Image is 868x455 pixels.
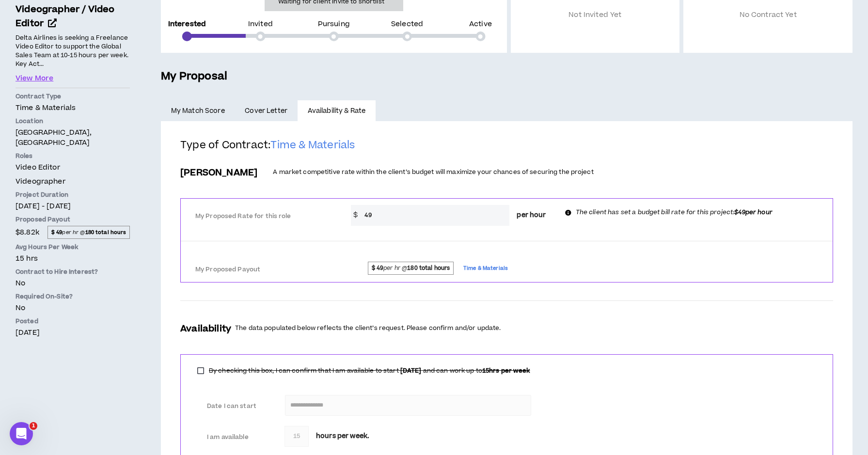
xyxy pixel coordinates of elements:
[391,21,423,28] p: Selected
[399,366,423,375] b: [DATE]
[245,106,287,116] span: Cover Letter
[576,208,773,217] p: The client has set a budget bill rate for this project:
[30,422,37,430] span: 1
[368,262,454,274] span: per hr @
[469,21,492,28] p: Active
[463,263,508,273] span: Time & Materials
[16,73,53,84] button: View More
[16,103,130,113] p: Time & Materials
[207,398,263,415] label: Date I can start
[16,117,130,126] p: Location
[180,166,257,179] h3: [PERSON_NAME]
[16,162,60,173] span: Video Editor
[16,92,130,101] p: Contract Type
[51,229,63,236] strong: $ 49
[734,208,773,217] b: $49 per hour
[180,322,231,335] h3: Availability
[16,303,130,313] p: No
[16,3,115,30] span: Videographer / Video Editor
[407,264,450,272] strong: 180 total hours
[316,431,369,441] span: hours per week.
[16,201,130,211] p: [DATE] - [DATE]
[180,139,833,160] h2: Type of Contract:
[16,215,130,224] p: Proposed Payout
[248,21,273,28] p: Invited
[168,21,206,28] p: Interested
[16,243,130,251] p: Avg Hours Per Week
[16,253,130,264] p: 15 hrs
[16,190,130,199] p: Project Duration
[47,226,130,238] span: per hr @
[318,21,350,28] p: Pursuing
[372,264,384,272] strong: $ 49
[235,324,501,333] p: The data populated below reflects the client’s request. Please confirm and/or update.
[16,3,130,31] a: Videographer / Video Editor
[16,127,130,148] p: [GEOGRAPHIC_DATA], [GEOGRAPHIC_DATA]
[270,138,355,152] span: Time & Materials
[273,168,593,177] p: A market competitive rate within the client’s budget will maximize your chances of securing the p...
[351,205,360,226] span: $
[85,229,126,236] strong: 180 total hours
[517,210,546,220] span: per hour
[16,278,130,288] p: No
[16,226,39,239] span: $8.82k
[16,328,130,338] p: [DATE]
[207,429,263,446] label: I am available
[161,68,852,85] h5: My Proposal
[16,292,130,301] p: Required On-Site?
[195,261,329,278] label: My Proposed Payout
[209,366,530,375] span: By checking this box, I can confirm that I am available to start and can work up to
[16,176,65,187] span: Videographer
[16,267,130,276] p: Contract to Hire Interest?
[16,317,130,326] p: Posted
[482,366,530,375] b: 15 hrs per week
[16,152,130,160] p: Roles
[195,208,329,225] label: My Proposed Rate for this role
[10,422,33,445] iframe: Intercom live chat
[161,100,235,122] a: My Match Score
[16,32,130,69] p: Delta Airlines is seeking a Freelance Video Editor to support the Global Sales Team at 10-15 hour...
[298,100,376,122] a: Availability & Rate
